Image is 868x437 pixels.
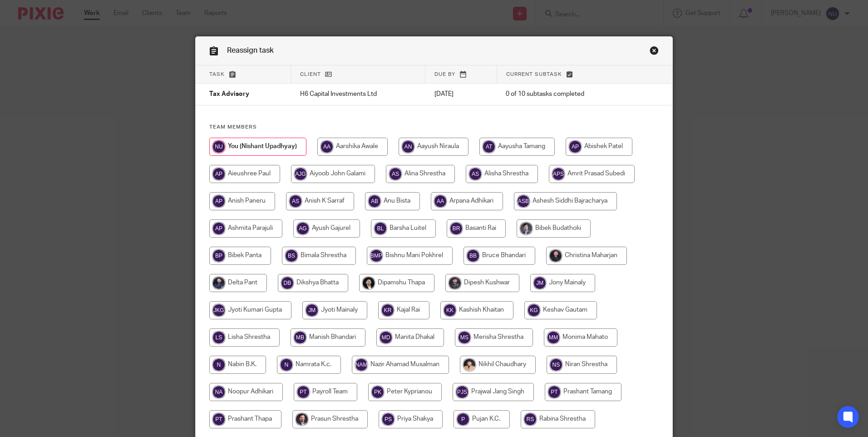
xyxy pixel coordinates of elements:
[300,89,416,99] p: H6 Capital Investments Ltd
[497,84,634,105] td: 0 of 10 subtasks completed
[209,91,249,98] span: Tax Advisory
[650,46,659,58] a: Close this dialog window
[434,72,455,77] span: Due by
[506,72,562,77] span: Current subtask
[209,72,225,77] span: Task
[227,47,274,54] span: Reassign task
[300,72,321,77] span: Client
[434,89,488,99] p: [DATE]
[209,124,659,131] h4: Team members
